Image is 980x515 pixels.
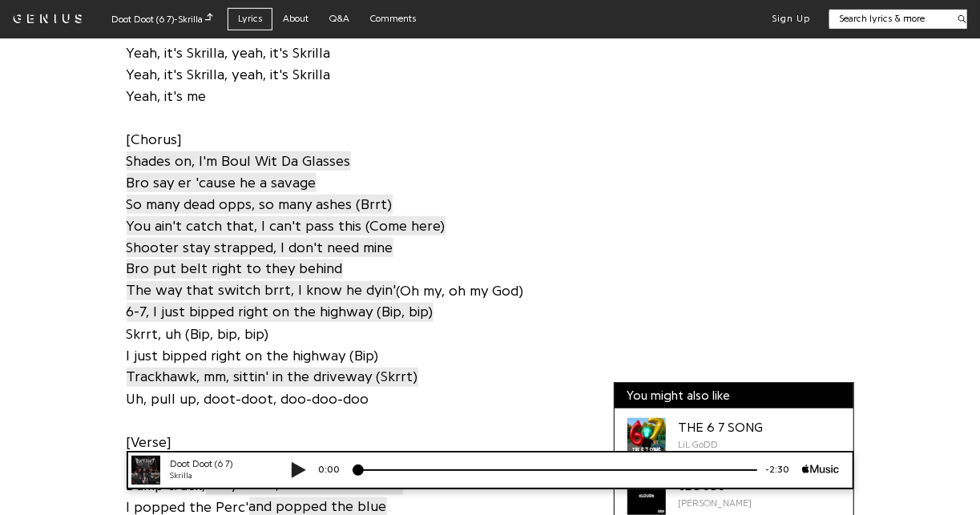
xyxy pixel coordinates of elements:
[272,8,319,30] a: About
[615,408,853,467] a: Cover art for THE 6 7 SONG by LiL GoDDTHE 6 7 SONGLiL GoDD
[127,237,393,259] a: Shooter stay strapped, I don't need mine
[127,195,446,235] span: So many dead opps, so many ashes (Brrt) You ain't catch that, I can't pass this (Come here)
[679,418,764,437] div: THE 6 7 SONG
[127,368,418,387] span: Trackhawk, mm, sittin' in the driveway (Skrrt)
[111,11,213,26] div: Doot Doot (6 7) - Skrilla
[127,151,351,171] span: Shades on, l'm Boul Wit Da Glasses
[319,8,360,30] a: Q&A
[127,303,434,322] span: 6-7, I just bipped right on the highway (Bip, bip)
[127,151,351,172] a: Shades on, l'm Boul Wit Da Glasses
[127,173,317,192] span: Bro say er 'cause he a savage
[615,383,853,408] div: You might also like
[829,12,949,26] input: Search lyrics & more
[127,172,317,194] a: Bro say er 'cause he a savage
[127,259,343,280] a: Bro put belt right to they behind
[627,418,666,457] div: Cover art for THE 6 7 SONG by LiL GoDD
[127,302,434,324] a: 6-7, I just bipped right on the highway (Bip, bip)
[228,8,272,30] a: Lyrics
[679,437,764,452] div: LiL GoDD
[772,13,810,26] button: Sign Up
[643,12,688,26] div: -2:30
[127,281,397,300] span: The way that switch brrt, I know he dyin'
[127,367,418,388] a: Trackhawk, mm, sittin' in the driveway (Skrrt)
[56,6,152,20] div: Doot Doot (6 7)
[18,5,46,34] img: 72x72bb.jpg
[360,8,426,30] a: Comments
[127,194,446,237] a: So many dead opps, so many ashes (Brrt)You ain't catch that, I can't pass this (Come here)
[127,260,343,279] span: Bro put belt right to they behind
[127,280,397,302] a: The way that switch brrt, I know he dyin'
[679,496,752,510] div: [PERSON_NAME]
[56,19,152,31] div: Skrilla
[127,238,393,257] span: Shooter stay strapped, I don't need mine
